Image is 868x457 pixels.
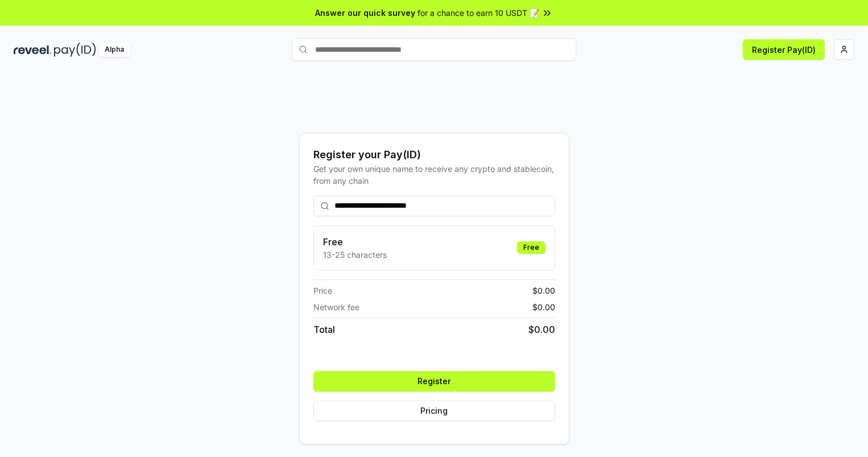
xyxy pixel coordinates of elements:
[313,285,332,297] span: Price
[313,163,555,187] div: Get your own unique name to receive any crypto and stablecoin, from any chain
[528,323,555,336] span: $ 0.00
[743,39,825,60] button: Register Pay(ID)
[313,323,335,336] span: Total
[532,301,555,313] span: $ 0.00
[313,301,359,313] span: Network fee
[54,43,96,57] img: pay_id
[98,43,130,57] div: Alpha
[313,401,555,421] button: Pricing
[323,235,387,249] h3: Free
[315,7,415,19] span: Answer our quick survey
[532,285,555,297] span: $ 0.00
[517,241,545,254] div: Free
[313,147,555,163] div: Register your Pay(ID)
[14,43,52,57] img: reveel_dark
[323,249,387,261] p: 13-25 characters
[418,7,539,19] span: for a chance to earn 10 USDT 📝
[313,371,555,392] button: Register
